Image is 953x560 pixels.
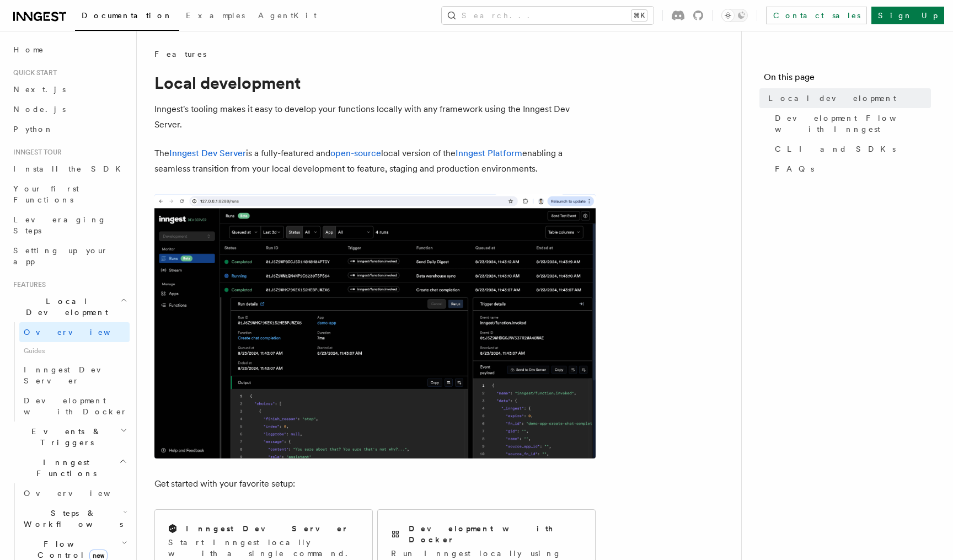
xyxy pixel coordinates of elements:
span: Inngest Functions [9,457,119,479]
a: open-source [330,148,381,158]
span: Node.js [13,105,66,114]
span: Leveraging Steps [13,215,106,235]
span: Development with Docker [24,396,127,416]
a: Sign Up [871,7,944,24]
img: The Inngest Dev Server on the Functions page [154,194,596,458]
button: Inngest Functions [9,452,130,483]
span: Overview [24,489,137,498]
h2: Inngest Dev Server [186,523,349,534]
a: Documentation [75,3,179,31]
span: Your first Functions [13,184,79,204]
span: Features [154,49,206,60]
a: FAQs [770,159,931,179]
span: Examples [186,11,245,20]
a: Examples [179,3,251,30]
h4: On this page [764,71,931,88]
a: CLI and SDKs [770,139,931,159]
span: Development Flow with Inngest [775,113,931,135]
p: Inngest's tooling makes it easy to develop your functions locally with any framework using the In... [154,102,596,132]
span: Local Development [9,296,120,318]
span: FAQs [775,163,814,174]
button: Events & Triggers [9,422,130,452]
a: AgentKit [251,3,323,30]
a: Node.js [9,99,130,119]
p: Start Inngest locally with a single command. [168,537,359,559]
span: CLI and SDKs [775,143,896,154]
span: Setting up your app [13,246,108,266]
a: Inngest Dev Server [169,148,246,158]
span: Next.js [13,85,66,94]
a: Leveraging Steps [9,210,130,241]
h1: Local development [154,73,596,93]
span: AgentKit [258,11,317,20]
span: Python [13,125,53,134]
a: Overview [19,483,130,503]
a: Next.js [9,79,130,99]
button: Search...⌘K [442,7,654,24]
a: Local development [764,88,931,108]
kbd: ⌘K [631,10,647,21]
a: Install the SDK [9,159,130,179]
span: Documentation [82,11,173,20]
a: Development with Docker [19,391,130,422]
h2: Development with Docker [409,523,582,545]
button: Toggle dark mode [721,9,748,22]
span: Quick start [9,68,57,77]
button: Steps & Workflows [19,503,130,534]
a: Development Flow with Inngest [770,108,931,139]
span: Guides [19,342,130,360]
span: Inngest tour [9,148,62,157]
span: Install the SDK [13,164,127,173]
button: Local Development [9,291,130,322]
span: Events & Triggers [9,426,120,448]
span: Inngest Dev Server [24,365,118,385]
a: Inngest Dev Server [19,360,130,391]
p: Get started with your favorite setup: [154,476,596,492]
div: Local Development [9,322,130,422]
span: Steps & Workflows [19,508,123,530]
a: Inngest Platform [456,148,522,158]
a: Setting up your app [9,241,130,271]
a: Your first Functions [9,179,130,210]
a: Python [9,119,130,139]
span: Home [13,44,44,55]
span: Features [9,280,46,289]
p: The is a fully-featured and local version of the enabling a seamless transition from your local d... [154,146,596,177]
a: Overview [19,322,130,342]
a: Home [9,40,130,60]
a: Contact sales [766,7,867,24]
span: Local development [768,93,896,104]
span: Overview [24,328,137,337]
